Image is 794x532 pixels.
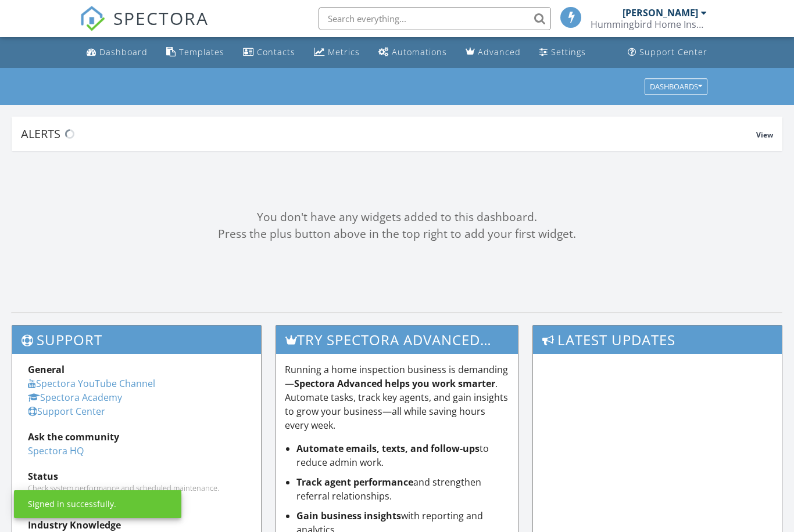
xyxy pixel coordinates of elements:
[294,377,495,390] strong: Spectora Advanced helps you work smarter
[374,42,452,63] a: Automations (Basic)
[319,7,551,30] input: Search everything...
[28,444,84,457] a: Spectora HQ
[82,42,152,63] a: Dashboard
[12,325,261,354] h3: Support
[238,42,300,63] a: Contacts
[623,42,712,63] a: Support Center
[296,476,413,488] strong: Track agent performance
[21,126,756,142] div: Alerts
[296,441,509,469] li: to reduce admin work.
[99,46,148,57] div: Dashboard
[309,42,364,63] a: Metrics
[623,7,698,19] div: [PERSON_NAME]
[276,325,518,354] h3: Try spectora advanced [DATE]
[296,509,401,522] strong: Gain business insights
[28,363,65,376] strong: General
[28,391,122,404] a: Spectora Academy
[113,6,209,30] span: SPECTORA
[328,46,360,57] div: Metrics
[461,42,525,63] a: Advanced
[179,46,224,57] div: Templates
[257,46,295,57] div: Contacts
[296,442,480,455] strong: Automate emails, texts, and follow-ups
[285,363,509,432] p: Running a home inspection business is demanding— . Automate tasks, track key agents, and gain ins...
[28,483,245,493] div: Check system performance and scheduled maintenance.
[162,42,229,63] a: Templates
[80,16,209,40] a: SPECTORA
[650,82,702,91] div: Dashboards
[28,518,245,532] div: Industry Knowledge
[392,46,447,57] div: Automations
[28,405,105,418] a: Support Center
[28,377,155,390] a: Spectora YouTube Channel
[535,42,591,63] a: Settings
[591,19,707,30] div: Hummingbird Home Inspectors
[639,46,707,57] div: Support Center
[551,46,586,57] div: Settings
[28,430,245,444] div: Ask the community
[645,78,707,95] button: Dashboards
[478,46,521,57] div: Advanced
[756,130,773,140] span: View
[296,475,509,503] li: and strengthen referral relationships.
[12,209,782,226] div: You don't have any widgets added to this dashboard.
[12,226,782,243] div: Press the plus button above in the top right to add your first widget.
[28,469,245,483] div: Status
[533,325,782,354] h3: Latest Updates
[80,6,105,31] img: The Best Home Inspection Software - Spectora
[28,498,116,510] div: Signed in successfully.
